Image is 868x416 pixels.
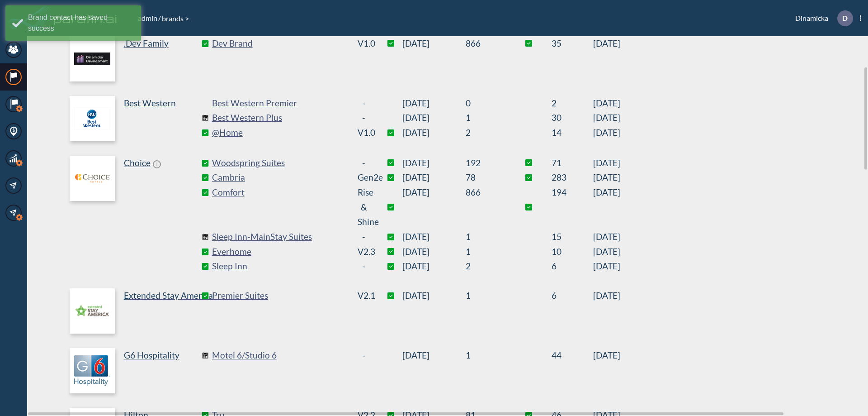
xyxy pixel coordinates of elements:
a: Best Western Plus [212,110,348,125]
span: [DATE] [402,170,466,185]
a: Motel 6/Studio 6 [212,348,348,363]
sapn: 866 [466,185,506,230]
img: logo [70,348,115,393]
span: [DATE] [593,96,620,111]
img: comingSoon [202,115,208,121]
div: v1.0 [358,36,370,51]
a: Comfort [212,185,348,230]
li: / [137,13,161,24]
p: D [842,14,848,22]
div: - [358,96,370,111]
sapn: 71 [552,156,593,171]
p: Extended Stay America [124,288,213,303]
div: - [358,110,370,125]
sapn: 1 [466,244,506,259]
a: Best Western [70,96,205,141]
sapn: 192 [466,156,506,171]
span: [DATE] [593,185,620,230]
a: G6 Hospitality [70,348,205,393]
sapn: 35 [552,36,593,51]
div: - [358,230,370,244]
sapn: 866 [466,36,506,51]
sapn: 15 [552,230,593,244]
span: [DATE] [402,244,466,259]
div: v2.1 [358,288,370,303]
sapn: 2 [552,96,593,111]
sapn: 14 [552,125,593,140]
a: Best Western Premier [212,96,348,111]
span: ! [153,160,161,168]
a: @Home [212,125,348,140]
a: Sleep Inn-MainStay Suites [212,230,348,244]
a: Sleep Inn [212,259,348,274]
span: [DATE] [402,230,466,244]
a: Woodspring Suites [212,156,348,171]
div: - [358,348,370,363]
a: Dev Brand [212,36,348,51]
span: [DATE] [402,156,466,171]
span: [DATE] [593,36,620,51]
span: brands > [161,14,190,23]
img: logo [70,96,115,141]
img: logo [70,288,115,334]
a: Cambria [212,170,348,185]
div: Dinamicka [782,10,861,26]
span: [DATE] [593,230,620,244]
sapn: 6 [552,259,593,274]
div: - [358,259,370,274]
sapn: 6 [552,288,593,303]
sapn: 1 [466,348,506,363]
sapn: 1 [466,230,506,244]
a: Everhome [212,244,348,259]
span: [DATE] [593,170,620,185]
p: G6 Hospitality [124,348,179,363]
span: [DATE] [402,185,466,230]
p: .Dev Family [124,36,169,51]
a: Choice! [70,156,205,274]
div: v1.0 [358,125,370,140]
span: [DATE] [402,259,466,274]
p: Best Western [124,96,176,111]
span: [DATE] [593,110,620,125]
img: comingSoon [202,234,208,240]
p: Choice [124,156,151,171]
sapn: 2 [466,125,506,140]
div: - [358,156,370,171]
div: Brand contact has saved success [28,12,134,34]
sapn: 0 [466,96,506,111]
span: [DATE] [593,288,620,303]
span: [DATE] [593,348,620,363]
sapn: 283 [552,170,593,185]
img: logo [70,36,115,81]
span: [DATE] [402,36,466,51]
div: Rise & Shine [358,185,370,230]
a: Extended Stay America [70,288,205,334]
sapn: 1 [466,110,506,125]
a: admin [137,14,158,22]
span: [DATE] [402,125,466,140]
div: v2.3 [358,244,370,259]
sapn: 2 [466,259,506,274]
sapn: 10 [552,244,593,259]
span: [DATE] [593,125,620,140]
sapn: 194 [552,185,593,230]
span: [DATE] [402,110,466,125]
sapn: 78 [466,170,506,185]
a: .Dev Family [70,36,205,81]
span: [DATE] [593,244,620,259]
sapn: 30 [552,110,593,125]
span: [DATE] [402,348,466,363]
a: Premier Suites [212,288,348,303]
img: logo [70,156,115,201]
div: Gen2e [358,170,370,185]
sapn: 1 [466,288,506,303]
span: [DATE] [593,259,620,274]
span: [DATE] [402,96,466,111]
sapn: 44 [552,348,593,363]
span: [DATE] [402,288,466,303]
span: [DATE] [593,156,620,171]
img: comingSoon [202,352,208,359]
